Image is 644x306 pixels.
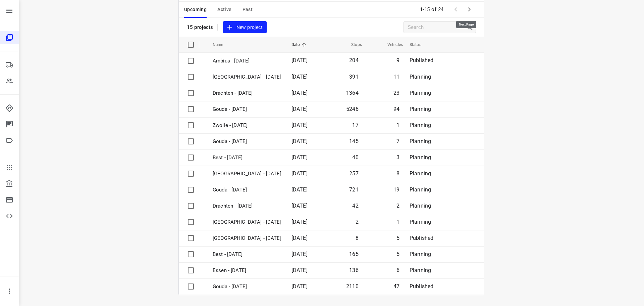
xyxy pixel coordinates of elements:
span: 7 [396,138,399,144]
span: 17 [352,122,358,128]
span: Past [243,5,253,14]
span: [DATE] [291,154,308,161]
span: Previous Page [449,3,463,16]
span: Upcoming [184,5,207,14]
span: Planning [410,170,431,177]
span: 23 [393,90,399,96]
span: Active [217,5,231,14]
span: New project [227,23,263,32]
span: 1 [396,122,399,128]
span: 8 [396,170,399,177]
p: Best - Thursday [213,251,281,258]
span: Stops [342,41,362,49]
span: 721 [349,186,359,193]
span: 94 [393,106,399,112]
span: [DATE] [291,235,308,241]
span: Planning [410,154,431,161]
span: Date [291,41,309,49]
span: 1364 [346,90,359,96]
span: Planning [410,122,431,128]
p: Gouda - [DATE] [213,138,281,145]
p: Gouda - Thursday [213,186,281,194]
span: Planning [410,74,431,80]
span: Planning [410,219,431,225]
span: [DATE] [291,170,308,177]
p: [GEOGRAPHIC_DATA] - [DATE] [213,73,281,81]
span: 1 [396,219,399,225]
span: Planning [410,186,431,193]
span: 204 [349,57,359,63]
span: Planning [410,106,431,112]
span: 2 [396,203,399,209]
span: 3 [396,154,399,161]
span: 9 [396,57,399,63]
span: 1-15 of 24 [417,2,446,17]
span: 5 [396,235,399,241]
span: 145 [349,138,359,144]
span: Status [410,41,430,49]
span: 6 [396,267,399,273]
span: [DATE] [291,138,308,144]
span: 42 [352,203,358,209]
span: 19 [393,186,399,193]
span: Planning [410,203,431,209]
span: [DATE] [291,283,308,290]
span: 5 [396,251,399,257]
p: Gemeente Rotterdam - Thursday [213,234,281,242]
p: Gouda - Wednesday [213,283,281,291]
span: 5246 [346,106,359,112]
span: [DATE] [291,267,308,273]
input: Search projects [408,22,466,33]
span: Published [410,235,434,241]
span: [DATE] [291,186,308,193]
span: [DATE] [291,219,308,225]
p: Drachten - [DATE] [213,89,281,97]
span: Published [410,283,434,290]
span: 11 [393,74,399,80]
button: New project [223,21,267,34]
span: 40 [352,154,358,161]
span: 391 [349,74,359,80]
span: [DATE] [291,90,308,96]
span: [DATE] [291,57,308,63]
p: Antwerpen - Thursday [213,218,281,226]
p: Gouda - [DATE] [213,105,281,113]
span: Planning [410,90,431,96]
p: Zwolle - [DATE] [213,122,281,129]
span: Planning [410,251,431,257]
span: [DATE] [291,122,308,128]
span: Planning [410,267,431,273]
p: [GEOGRAPHIC_DATA] - [DATE] [213,170,281,178]
span: [DATE] [291,106,308,112]
span: 165 [349,251,359,257]
span: [DATE] [291,203,308,209]
span: 2 [356,219,359,225]
span: 136 [349,267,359,273]
p: Best - [DATE] [213,154,281,162]
p: Ambius - [DATE] [213,57,281,65]
span: 257 [349,170,359,177]
p: Essen - Wednesday [213,267,281,274]
span: 2110 [346,283,359,290]
span: Published [410,57,434,63]
span: [DATE] [291,251,308,257]
div: Search [466,23,476,31]
p: Drachten - [DATE] [213,202,281,210]
span: Planning [410,138,431,144]
span: [DATE] [291,74,308,80]
p: 15 projects [187,24,213,30]
span: 47 [393,283,399,290]
span: 8 [356,235,359,241]
span: Name [213,41,232,49]
span: Vehicles [379,41,403,49]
